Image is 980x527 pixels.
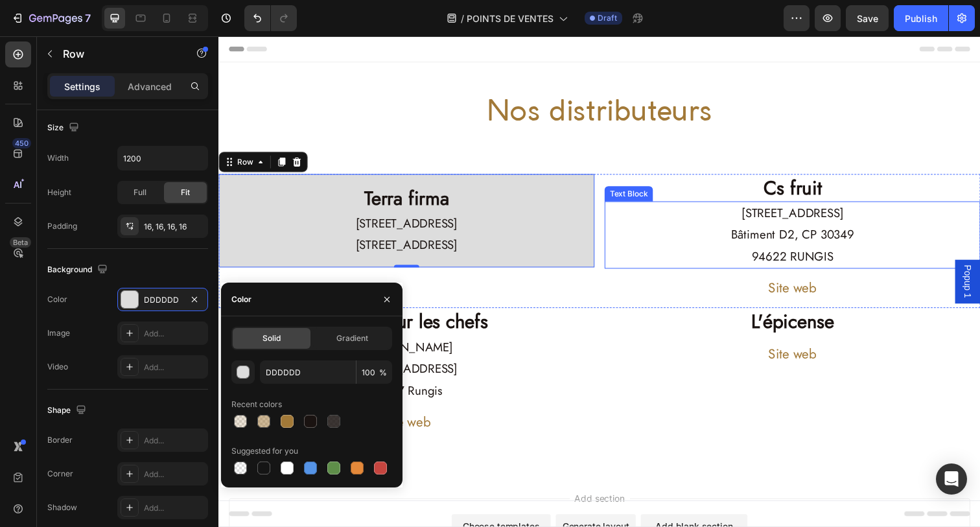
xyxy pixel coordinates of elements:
[144,469,205,480] div: Add...
[47,220,77,232] div: Padding
[905,12,937,25] div: Publish
[47,402,89,419] div: Shape
[1,329,382,351] p: [STREET_ADDRESS]
[134,187,146,198] span: Full
[63,46,173,62] p: Row
[47,294,67,305] div: Color
[144,435,205,447] div: Add...
[260,360,356,384] input: Eg: FFFFFF
[85,10,91,26] p: 7
[144,221,205,233] div: 16, 16, 16, 16
[12,202,372,224] p: [STREET_ADDRESS]
[128,80,172,93] p: Advanced
[598,12,617,24] span: Draft
[16,123,38,134] div: Row
[379,367,387,379] span: %
[467,12,554,25] span: POINTS DE VENTES
[857,13,878,24] span: Save
[64,80,100,93] p: Settings
[1,307,382,329] p: [PERSON_NAME]
[12,138,31,148] div: 450
[47,261,110,279] div: Background
[395,192,776,214] p: Bâtiment D2, CP 30349
[144,328,205,340] div: Add...
[936,463,967,495] div: Open Intercom Messenger
[47,502,77,513] div: Shadow
[846,5,889,31] button: Save
[118,146,207,170] input: Auto
[47,119,82,137] div: Size
[231,445,298,457] div: Suggested for you
[5,5,97,31] button: 7
[181,187,190,198] span: Fit
[47,152,69,164] div: Width
[244,5,297,31] div: Undo/Redo
[262,333,281,344] span: Solid
[561,245,611,270] p: Site web
[546,237,626,277] a: Site web
[47,361,68,373] div: Video
[47,327,70,339] div: Image
[231,399,282,410] div: Recent colors
[231,294,251,305] div: Color
[10,151,373,179] h2: Terra firma
[10,237,31,248] div: Beta
[144,294,181,306] div: DDDDDD
[394,141,778,169] h2: Cs fruit
[47,468,73,480] div: Corner
[397,155,441,167] div: Text Block
[144,502,205,514] div: Add...
[395,170,776,192] p: [STREET_ADDRESS]
[395,214,776,236] p: 94622 RUNGIS
[546,305,626,345] a: Site web
[47,187,71,198] div: Height
[167,382,216,407] p: Site web
[461,12,464,25] span: /
[12,180,372,202] p: [STREET_ADDRESS]
[561,313,611,338] p: Site web
[1,351,382,373] p: 94587 Rungis
[758,233,771,267] span: Popup 1
[394,277,778,305] h2: L'épicense
[152,375,232,415] a: Site web
[47,434,73,446] div: Border
[218,36,980,527] iframe: Design area
[144,362,205,373] div: Add...
[358,465,420,478] span: Add section
[336,333,368,344] span: Gradient
[894,5,948,31] button: Publish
